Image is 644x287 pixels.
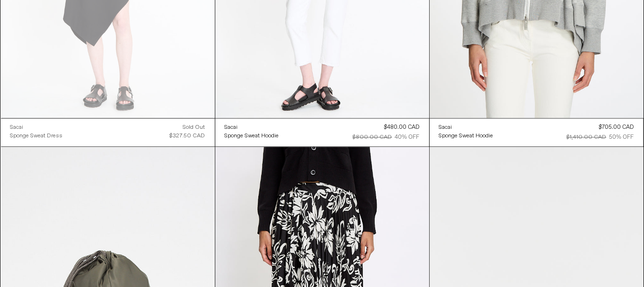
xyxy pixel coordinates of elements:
div: 40% OFF [395,133,420,142]
div: 50% OFF [609,133,634,142]
div: Sold out [183,123,205,132]
div: Sacai [10,124,24,132]
div: $327.50 CAD [170,132,205,140]
div: Sacai [439,124,452,132]
div: Sacai [225,124,238,132]
div: $480.00 CAD [384,123,420,132]
div: Sponge Sweat Dress [10,132,63,140]
div: $705.00 CAD [599,123,634,132]
div: Sponge Sweat Hoodie [439,132,494,140]
a: Sponge Sweat Hoodie [225,132,279,140]
a: Sacai [225,123,279,132]
div: $1,410.00 CAD [567,133,607,142]
a: Sacai [10,123,63,132]
div: Sponge Sweat Hoodie [225,132,279,140]
a: Sponge Sweat Hoodie [439,132,494,140]
div: $800.00 CAD [353,133,392,142]
a: Sacai [439,123,494,132]
a: Sponge Sweat Dress [10,132,63,140]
